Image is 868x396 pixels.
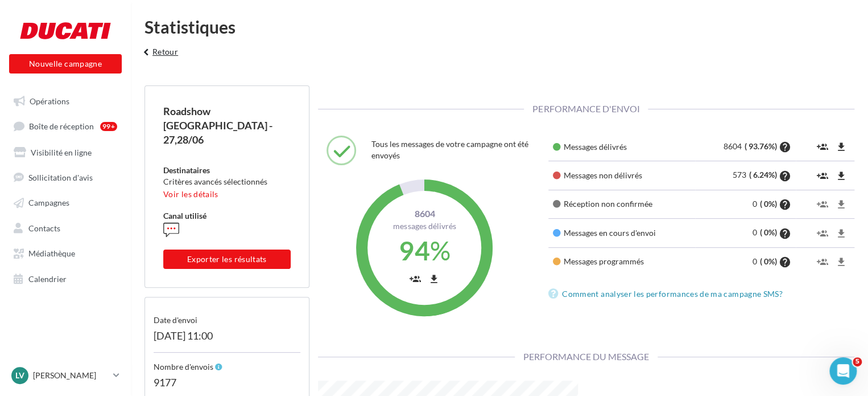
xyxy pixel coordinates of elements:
div: % [376,232,473,270]
button: file_download [833,166,850,185]
p: [PERSON_NAME] [33,370,109,381]
span: Lv [15,370,24,381]
i: help [779,199,791,210]
button: group_add [407,269,424,288]
span: 0 [753,227,760,237]
i: help [779,141,791,153]
span: ( 0%) [760,199,777,209]
span: Messages délivrés [393,221,456,231]
i: keyboard_arrow_left [140,47,152,58]
div: Statistiques [144,18,854,35]
a: Sollicitation d'avis [7,166,124,187]
div: [DATE] 11:00 [154,326,300,353]
div: Roadshow [GEOGRAPHIC_DATA] - 27,28/06 [163,104,291,146]
a: Calendrier [7,268,124,288]
i: help [779,170,791,182]
i: group_add [817,228,828,239]
a: Opérations [7,90,124,111]
button: group_add [814,223,831,242]
button: file_download [833,252,850,271]
button: group_add [814,252,831,271]
span: Nombre d'envois [154,362,213,371]
span: Visibilité en ligne [31,147,92,157]
i: file_download [428,273,440,285]
span: 5 [853,357,862,366]
i: group_add [817,141,828,153]
td: Messages en cours d'envoi [548,219,695,247]
i: group_add [410,273,421,285]
span: Calendrier [28,273,67,283]
span: Opérations [30,96,69,105]
i: group_add [817,199,828,210]
span: 94 [399,235,429,266]
span: Destinataires [163,165,210,175]
span: ( 6.24%) [749,170,777,179]
button: Exporter les résultats [163,250,291,269]
td: Messages programmés [548,247,695,276]
i: help [779,256,791,268]
button: Retour [135,44,183,67]
i: file_download [836,170,847,182]
span: 8604 [376,207,473,221]
button: file_download [833,195,850,214]
a: Campagnes [7,191,124,212]
span: 573 [733,170,749,179]
td: Réception non confirmée [548,190,695,218]
span: Performance du message [515,351,658,362]
a: Contacts [7,217,124,238]
div: Tous les messages de votre campagne ont été envoyés [371,136,531,164]
span: Médiathèque [28,248,75,258]
span: Contacts [28,223,60,232]
button: file_download [425,269,443,288]
i: file_download [836,228,847,239]
span: Campagnes [28,198,69,207]
i: file_download [836,141,847,153]
i: file_download [836,199,847,210]
span: ( 0%) [760,256,777,266]
button: Nouvelle campagne [9,54,122,74]
a: Visibilité en ligne [7,141,124,162]
span: 8604 [724,141,745,151]
i: group_add [817,256,828,268]
span: Canal utilisé [163,211,206,221]
span: 0 [753,256,760,266]
button: file_download [833,223,850,242]
div: 99+ [100,122,117,131]
span: Performance d'envoi [524,103,648,114]
td: Messages délivrés [548,133,695,161]
a: Boîte de réception99+ [7,115,124,136]
span: ( 93.76%) [745,141,777,151]
span: ( 0%) [760,227,777,237]
span: Sollicitation d'avis [28,172,93,182]
div: Critères avancés sélectionnés [163,176,291,201]
i: group_add [817,170,828,182]
div: Date d'envoi [154,306,300,326]
i: help [779,228,791,239]
i: file_download [836,256,847,268]
button: file_download [833,137,850,156]
span: 0 [753,199,760,209]
a: Lv [PERSON_NAME] [9,365,122,386]
button: group_add [814,166,831,185]
button: Voir les détails [163,187,218,201]
td: Messages non délivrés [548,161,695,190]
span: Boîte de réception [29,121,94,131]
a: Médiathèque [7,242,124,263]
iframe: Intercom live chat [829,357,857,385]
a: Comment analyser les performances de ma campagne SMS? [548,287,787,301]
button: group_add [814,195,831,214]
button: group_add [814,137,831,156]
